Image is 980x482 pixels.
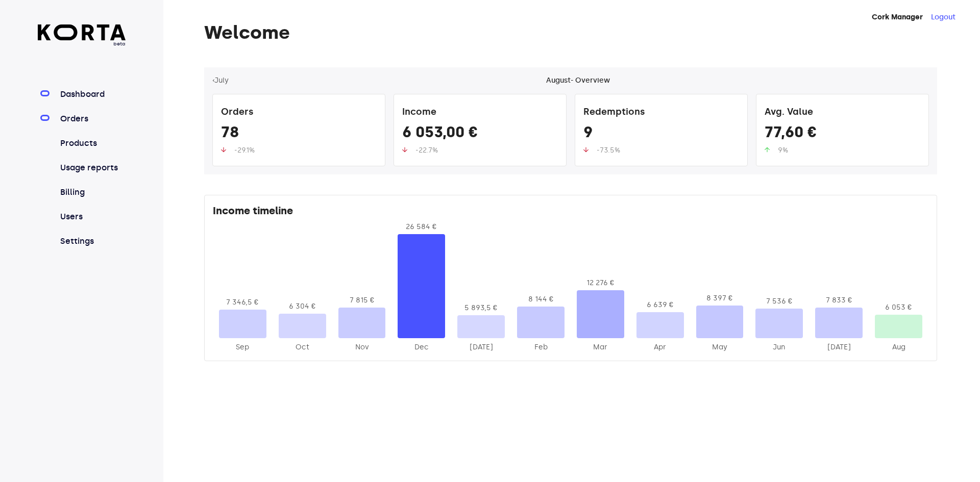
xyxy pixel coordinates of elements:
a: Orders [58,113,126,125]
div: 26 584 € [398,222,445,232]
div: 7 833 € [815,295,863,306]
div: 2025-Feb [517,342,565,352]
a: Billing [58,186,126,198]
span: -29.1% [234,146,255,155]
a: Settings [58,235,126,247]
strong: Cork Manager [872,13,923,21]
button: ‹July [212,75,229,86]
span: -22.7% [415,146,438,155]
div: 2025-May [696,342,744,352]
div: 2025-Aug [875,342,922,352]
div: 2025-Apr [636,342,684,352]
div: Income [402,103,558,123]
div: 77,60 € [765,123,920,145]
div: 2025-Mar [577,342,624,352]
div: Income timeline [213,204,928,222]
img: up [765,147,770,153]
span: -73.5% [597,146,620,155]
div: Avg. Value [765,103,920,123]
button: Logout [931,12,955,22]
div: August - Overview [546,75,610,86]
img: up [402,147,407,153]
div: 8 144 € [517,294,565,305]
div: 6 053 € [875,302,922,313]
div: 2025-Jul [815,342,863,352]
a: Users [58,211,126,223]
a: beta [38,24,126,47]
div: 9 [583,123,739,145]
a: Dashboard [58,88,126,100]
div: 6 639 € [636,300,684,310]
a: Products [58,137,126,149]
div: 2025-Jun [755,342,803,352]
div: 5 893,5 € [457,303,505,313]
span: beta [38,40,126,47]
div: 2025-Jan [457,342,505,352]
div: 7 346,5 € [219,297,266,308]
img: up [583,147,589,153]
span: 9% [778,146,788,155]
div: 78 [221,123,377,145]
div: 12 276 € [577,278,624,288]
div: 7 815 € [338,295,386,306]
img: up [221,147,226,153]
div: 2024-Nov [338,342,386,352]
div: Orders [221,103,377,123]
div: Redemptions [583,103,739,123]
h1: Welcome [204,22,937,43]
div: 6 053,00 € [402,123,558,145]
div: 2024-Dec [398,342,445,352]
a: Usage reports [58,162,126,174]
div: 6 304 € [279,301,326,312]
div: 8 397 € [696,293,744,303]
div: 2024-Sep [219,342,266,352]
div: 7 536 € [755,296,803,307]
img: Korta [38,24,126,40]
div: 2024-Oct [279,342,326,352]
